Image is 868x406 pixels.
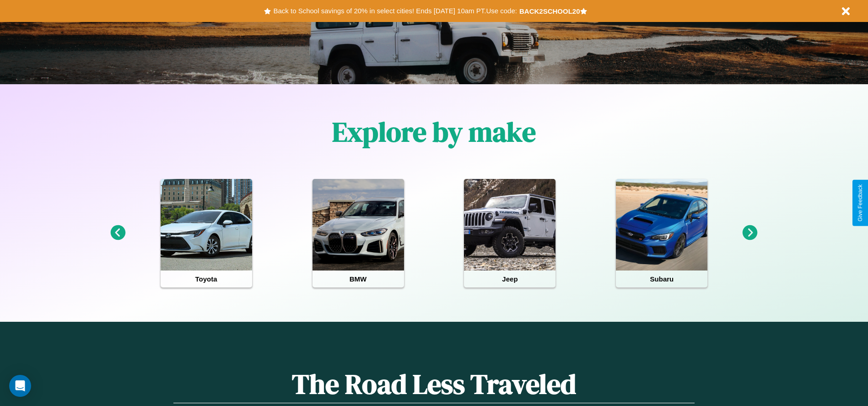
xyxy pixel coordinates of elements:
[271,5,519,17] button: Back to School savings of 20% in select cities! Ends [DATE] 10am PT.Use code:
[464,271,555,287] h4: Jeep
[173,365,694,403] h1: The Road Less Traveled
[161,271,252,287] h4: Toyota
[519,7,580,15] b: BACK2SCHOOL20
[616,271,707,287] h4: Subaru
[857,184,863,222] div: Give Feedback
[332,113,536,151] h1: Explore by make
[9,375,31,397] div: Open Intercom Messenger
[313,271,404,287] h4: BMW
